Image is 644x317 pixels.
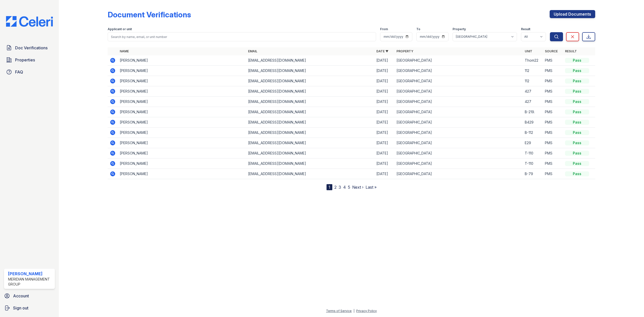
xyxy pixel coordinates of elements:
[15,45,48,51] span: Doc Verifications
[525,49,532,53] a: Unit
[326,309,352,313] a: Terms of Service
[521,27,530,31] label: Result
[120,49,129,53] a: Name
[543,107,563,117] td: PMS
[15,57,35,63] span: Properties
[374,97,394,107] td: [DATE]
[374,128,394,138] td: [DATE]
[348,185,350,190] a: 5
[565,49,577,53] a: Result
[374,117,394,128] td: [DATE]
[376,49,388,53] a: Date ▼
[543,66,563,76] td: PMS
[523,169,543,179] td: B-79
[246,66,374,76] td: [EMAIL_ADDRESS][DOMAIN_NAME]
[394,117,523,128] td: [GEOGRAPHIC_DATA]
[246,138,374,148] td: [EMAIL_ADDRESS][DOMAIN_NAME]
[550,10,595,18] a: Upload Documents
[523,55,543,66] td: Thom22
[394,148,523,158] td: [GEOGRAPHIC_DATA]
[4,55,55,65] a: Properties
[394,55,523,66] td: [GEOGRAPHIC_DATA]
[394,66,523,76] td: [GEOGRAPHIC_DATA]
[118,148,246,158] td: [PERSON_NAME]
[565,161,589,166] div: Pass
[394,128,523,138] td: [GEOGRAPHIC_DATA]
[523,138,543,148] td: E29
[2,303,57,313] a: Sign out
[523,107,543,117] td: B-219.
[366,185,377,190] a: Last »
[394,138,523,148] td: [GEOGRAPHIC_DATA]
[565,140,589,145] div: Pass
[246,76,374,86] td: [EMAIL_ADDRESS][DOMAIN_NAME]
[118,158,246,169] td: [PERSON_NAME]
[394,169,523,179] td: [GEOGRAPHIC_DATA]
[118,66,246,76] td: [PERSON_NAME]
[565,120,589,125] div: Pass
[374,76,394,86] td: [DATE]
[545,49,558,53] a: Source
[374,66,394,76] td: [DATE]
[523,128,543,138] td: B-112
[565,130,589,135] div: Pass
[543,55,563,66] td: PMS
[15,69,23,75] span: FAQ
[565,89,589,94] div: Pass
[339,185,341,190] a: 3
[118,117,246,128] td: [PERSON_NAME]
[4,67,55,77] a: FAQ
[246,55,374,66] td: [EMAIL_ADDRESS][DOMAIN_NAME]
[565,151,589,156] div: Pass
[374,55,394,66] td: [DATE]
[543,97,563,107] td: PMS
[13,293,29,299] span: Account
[416,27,420,31] label: To
[543,86,563,97] td: PMS
[543,138,563,148] td: PMS
[523,117,543,128] td: B429
[565,68,589,73] div: Pass
[2,16,57,27] img: CE_Logo_Blue-a8612792a0a2168367f1c8372b55b34899dd931a85d93a1a3d3e32e68fde9ad4.png
[8,277,53,287] div: Meridian Management Group
[118,55,246,66] td: [PERSON_NAME]
[523,86,543,97] td: 427
[543,76,563,86] td: PMS
[246,86,374,97] td: [EMAIL_ADDRESS][DOMAIN_NAME]
[118,76,246,86] td: [PERSON_NAME]
[543,169,563,179] td: PMS
[118,97,246,107] td: [PERSON_NAME]
[118,138,246,148] td: [PERSON_NAME]
[246,128,374,138] td: [EMAIL_ADDRESS][DOMAIN_NAME]
[380,27,388,31] label: From
[246,97,374,107] td: [EMAIL_ADDRESS][DOMAIN_NAME]
[394,107,523,117] td: [GEOGRAPHIC_DATA]
[353,309,354,313] div: |
[523,76,543,86] td: 112
[394,76,523,86] td: [GEOGRAPHIC_DATA]
[118,128,246,138] td: [PERSON_NAME]
[565,109,589,114] div: Pass
[374,158,394,169] td: [DATE]
[246,148,374,158] td: [EMAIL_ADDRESS][DOMAIN_NAME]
[565,171,589,176] div: Pass
[396,49,413,53] a: Property
[543,128,563,138] td: PMS
[4,43,55,53] a: Doc Verifications
[374,86,394,97] td: [DATE]
[543,117,563,128] td: PMS
[374,169,394,179] td: [DATE]
[453,27,466,31] label: Property
[543,148,563,158] td: PMS
[523,97,543,107] td: 427
[327,184,332,190] div: 1
[108,32,376,41] input: Search by name, email, or unit number
[118,169,246,179] td: [PERSON_NAME]
[246,158,374,169] td: [EMAIL_ADDRESS][DOMAIN_NAME]
[565,78,589,84] div: Pass
[246,117,374,128] td: [EMAIL_ADDRESS][DOMAIN_NAME]
[108,10,191,19] div: Document Verifications
[248,49,257,53] a: Email
[108,27,132,31] label: Applicant or unit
